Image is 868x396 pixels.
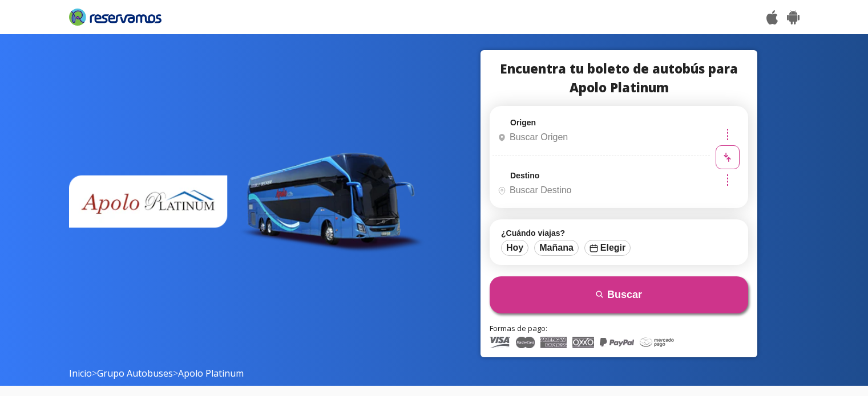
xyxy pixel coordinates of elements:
[69,367,92,379] a: Inicio
[510,118,536,127] label: Origen
[787,10,799,25] img: Play Store
[69,9,162,26] img: Reservamos
[501,240,528,256] button: Hoy
[490,59,748,97] h1: Encuentra tu boleto de autobús para Apolo Platinum
[69,146,425,260] img: bus apolo platinum
[501,228,737,238] label: ¿Cuándo viajas?
[178,367,244,379] span: Apolo Platinum
[490,323,748,334] p: Formas de pago:
[69,366,244,380] span: > >
[510,171,539,180] label: Destino
[540,337,566,348] img: American Express
[534,240,579,256] button: Mañana
[493,176,706,205] input: Buscar Destino
[490,337,510,348] img: Visa
[516,337,535,348] img: Master Card
[600,337,634,348] img: PayPal
[97,367,173,379] a: Grupo Autobuses
[572,337,594,348] img: Oxxo
[584,240,631,256] button: Elegir
[640,337,674,348] img: Mercado Pago
[493,123,706,152] input: Buscar Origen
[766,10,778,25] img: App Store
[490,276,748,313] button: Buscar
